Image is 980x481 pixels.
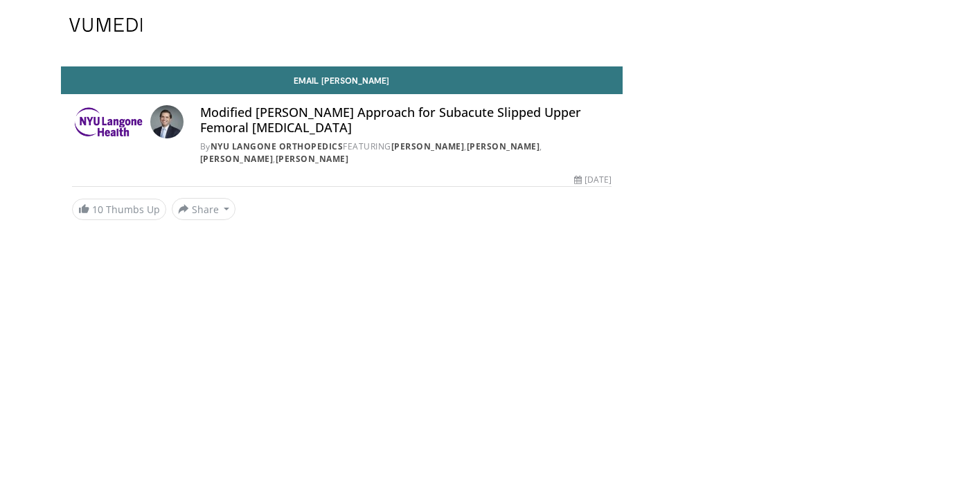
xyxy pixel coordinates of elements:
[391,140,465,152] a: [PERSON_NAME]
[61,66,623,94] a: Email [PERSON_NAME]
[69,18,143,32] img: VuMedi Logo
[574,174,612,186] div: [DATE]
[172,198,236,220] button: Share
[92,203,103,216] span: 10
[211,140,344,152] a: NYU Langone Orthopedics
[200,105,612,135] h4: Modified [PERSON_NAME] Approach for Subacute Slipped Upper Femoral [MEDICAL_DATA]
[200,153,274,165] a: [PERSON_NAME]
[467,140,540,152] a: [PERSON_NAME]
[72,105,145,138] img: NYU Langone Orthopedics
[72,199,166,220] a: 10 Thumbs Up
[276,153,349,165] a: [PERSON_NAME]
[150,105,184,138] img: Avatar
[200,140,612,165] div: By FEATURING , , ,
